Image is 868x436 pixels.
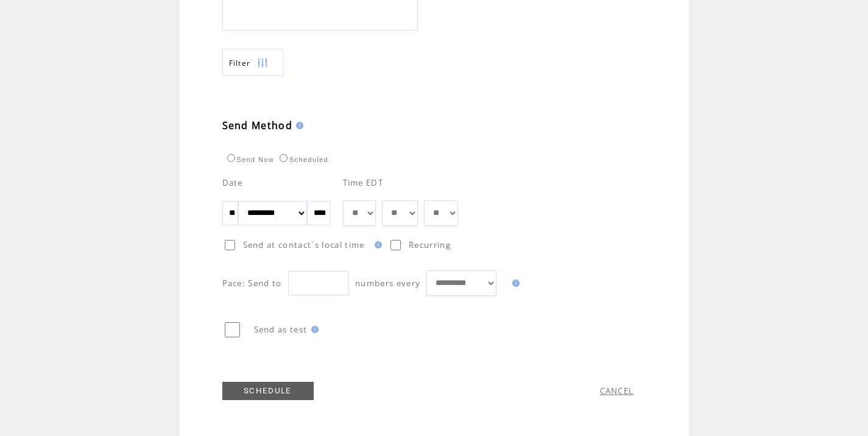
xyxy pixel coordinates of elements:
[224,156,274,163] label: Send Now
[355,278,420,289] span: numbers every
[277,156,328,163] label: Scheduled
[600,385,634,396] a: CANCEL
[254,324,308,335] span: Send as test
[222,382,314,400] a: SCHEDULE
[243,239,365,250] span: Send at contact`s local time
[222,49,283,76] a: Filter
[257,49,268,77] img: filters.png
[308,326,319,333] img: help.gif
[509,280,520,287] img: help.gif
[229,58,251,68] span: Show filters
[222,278,282,289] span: Pace: Send to
[227,154,235,162] input: Send Now
[371,241,382,248] img: help.gif
[222,119,293,132] span: Send Method
[222,177,243,188] span: Date
[343,177,384,188] span: Time EDT
[280,154,288,162] input: Scheduled
[292,122,303,129] img: help.gif
[409,239,451,250] span: Recurring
